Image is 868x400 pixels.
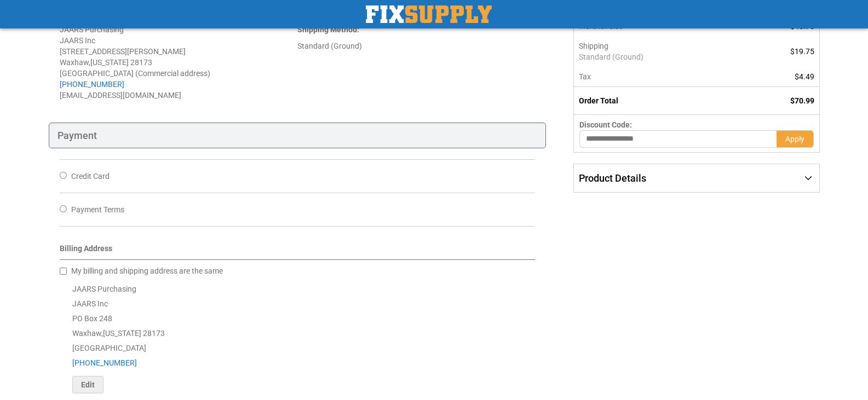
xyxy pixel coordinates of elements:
[71,266,223,275] span: My billing and shipping address are the same
[60,91,181,100] span: [EMAIL_ADDRESS][DOMAIN_NAME]
[60,243,536,260] div: Billing Address
[103,329,141,338] span: [US_STATE]
[790,22,814,31] span: $46.75
[297,25,359,34] strong: :
[71,205,124,214] span: Payment Terms
[297,40,535,51] div: Standard (Ground)
[81,380,95,389] span: Edit
[574,67,742,87] th: Tax
[49,123,547,149] div: Payment
[790,96,814,105] span: $70.99
[60,80,124,89] a: [PHONE_NUMBER]
[579,42,608,50] span: Shipping
[297,25,357,34] span: Shipping Method
[366,5,492,23] a: store logo
[366,5,492,23] img: Fix Industrial Supply
[72,376,104,393] button: Edit
[795,72,814,81] span: $4.49
[60,282,536,393] div: JAARS Purchasing JAARS Inc PO Box 248 Waxhaw , 28173 [GEOGRAPHIC_DATA]
[579,120,632,129] span: Discount Code:
[579,51,736,62] span: Standard (Ground)
[579,96,618,105] strong: Order Total
[71,172,110,181] span: Credit Card
[777,130,814,148] button: Apply
[790,47,814,56] span: $19.75
[579,172,646,184] span: Product Details
[90,58,129,67] span: [US_STATE]
[785,135,804,143] span: Apply
[60,24,297,101] address: JAARS Purchasing JAARS Inc [STREET_ADDRESS][PERSON_NAME] Waxhaw , 28173 [GEOGRAPHIC_DATA] (Commer...
[72,358,137,367] a: [PHONE_NUMBER]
